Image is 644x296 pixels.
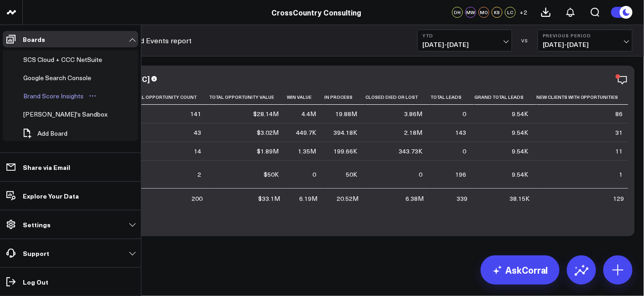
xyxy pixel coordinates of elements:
a: Brand Score InsightsOpen board menu [17,87,103,105]
span: [DATE] - [DATE] [422,41,507,48]
button: YTD[DATE]-[DATE] [417,30,512,51]
div: 1 [619,170,623,179]
a: CrossCountry Consulting [271,7,361,17]
div: 86 [616,109,623,118]
button: +2 [518,7,529,18]
div: $33.1M [258,194,280,203]
a: AskCorral [481,255,560,285]
div: 0 [462,109,466,118]
div: 9.54K [512,147,528,156]
p: Support [23,250,49,257]
a: Google Search ConsoleOpen board menu [17,69,111,87]
button: Open board menu [86,92,99,100]
th: Win Value [287,90,324,105]
div: VS [517,38,533,43]
div: MO [478,7,489,18]
p: Log Out [23,278,48,286]
div: 6.19M [299,194,317,203]
a: Log Out [3,274,138,290]
div: LC [505,7,516,18]
p: Explore Your Data [23,192,79,199]
div: MW [465,7,476,18]
div: 200 [192,194,203,203]
div: 14 [194,147,201,156]
div: 43 [194,128,201,137]
div: 3.86M [404,109,422,118]
div: 20.52M [337,194,358,203]
div: 449.7K [296,128,316,137]
div: 394.18K [333,128,357,137]
div: Brand Score Insights [21,91,86,102]
div: 50K [346,170,357,179]
div: 1.35M [298,147,316,156]
span: + 2 [520,9,528,15]
div: $3.02M [257,128,279,137]
div: 0 [462,147,466,156]
p: Share via Email [23,163,70,171]
div: 9.54K [512,109,528,118]
th: Total Opportunity Count [130,90,209,105]
div: 339 [457,194,467,203]
div: 31 [616,128,623,137]
div: $50K [264,170,279,179]
div: 0 [419,170,422,179]
th: Closed Died Or Lost [365,90,431,105]
th: New Clients With Opportunities [536,90,631,105]
div: KS [492,7,503,18]
span: Add Board [37,130,68,137]
div: 6.38M [405,194,424,203]
div: 9.54K [512,170,528,179]
div: [PERSON_NAME]'s Sandbox [21,109,110,120]
th: In Process [324,90,365,105]
div: 196 [455,170,466,179]
div: $1.89M [257,147,279,156]
div: 9.54K [512,128,528,137]
div: 11 [616,147,623,156]
th: Grand Total Leads [474,90,536,105]
span: [DATE] - [DATE] [543,41,628,48]
p: Settings [23,221,51,228]
div: 4.4M [301,109,316,118]
div: 19.88M [335,109,357,118]
div: 2.18M [404,128,422,137]
a: SCS Cloud + CCC NetSuiteOpen board menu [17,51,122,69]
div: 199.66K [333,147,357,156]
a: [PERSON_NAME]'s SandboxOpen board menu [17,105,127,123]
button: Previous Period[DATE]-[DATE] [538,30,633,51]
button: Add Board [17,123,72,143]
div: 141 [190,109,201,118]
div: 343.73K [399,147,422,156]
div: DH [452,7,463,18]
th: Total Leads [431,90,474,105]
div: 38.15K [509,194,530,203]
div: 0 [312,170,316,179]
th: Total Opportunity Value [209,90,287,105]
b: Previous Period [543,33,628,38]
b: YTD [422,33,507,38]
div: 143 [455,128,466,137]
div: SCS Cloud + CCC NetSuite [21,54,104,65]
div: Google Search Console [21,72,93,83]
div: $28.14M [253,109,279,118]
p: Boards [23,36,45,43]
div: 129 [613,194,624,203]
div: 2 [197,170,201,179]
